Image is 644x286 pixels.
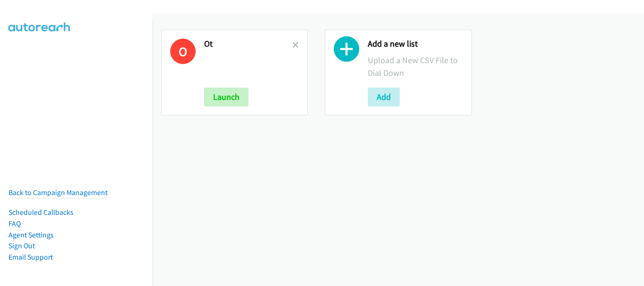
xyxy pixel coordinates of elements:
button: Launch [204,88,248,106]
a: FAQ [8,219,21,228]
a: Email Support [8,253,53,261]
a: Scheduled Callbacks [8,208,74,217]
a: Agent Settings [8,230,54,239]
h2: Ot [204,39,292,49]
h2: Add a new list [368,39,462,49]
a: Sign Out [8,241,35,250]
a: Back to Campaign Management [8,188,107,197]
h1: O [170,39,196,64]
p: Upload a New CSV File to Dial Down [368,54,462,79]
button: Add [368,88,400,106]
